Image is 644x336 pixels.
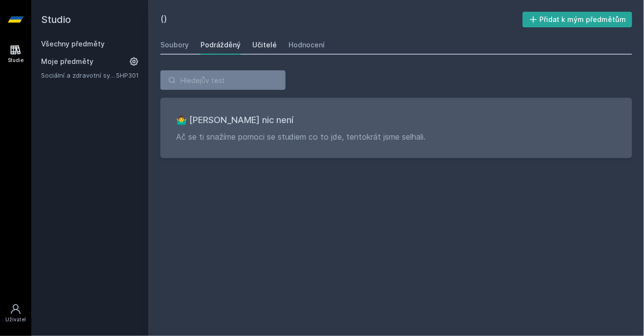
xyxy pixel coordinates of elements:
font: Ač se ti snažíme pomoci se studiem co to jde, tentokrát jsme selhali. [176,132,425,142]
a: 5HP301 [116,71,139,79]
font: Studie [8,57,23,63]
button: Přidat k mým předmětům [523,12,633,27]
font: 🤷‍♂️ [PERSON_NAME] nic není [176,115,293,125]
a: Uživatel [2,298,29,328]
a: Soubory [160,35,189,55]
input: Hledejův test [160,70,286,90]
font: Sociální a zdravotní systém [41,71,125,79]
a: Podrážděný [200,35,241,55]
font: Hodnocení [289,41,325,49]
a: Studie [2,39,29,69]
a: Hodnocení [289,35,325,55]
font: () [160,13,167,23]
a: Sociální a zdravotní systém [41,70,116,80]
font: Studio [41,14,71,25]
font: Přidat k mým předmětům [540,15,626,23]
a: Všechny předměty [41,40,105,48]
font: Uživatel [5,316,26,322]
font: Učitelé [252,41,277,49]
font: Soubory [160,41,189,49]
a: Učitelé [252,35,277,55]
font: Podrážděný [200,41,241,49]
font: Moje předměty [41,57,93,65]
